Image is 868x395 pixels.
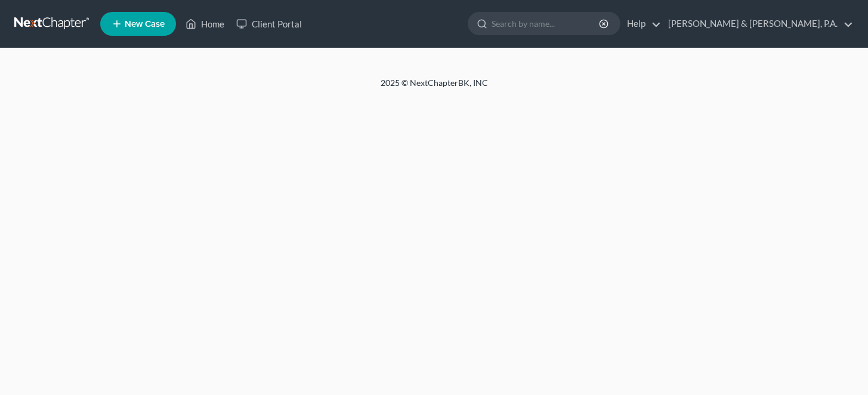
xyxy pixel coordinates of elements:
[492,13,601,35] input: Search by name...
[94,77,774,98] div: 2025 © NextChapterBK, INC
[621,13,661,35] a: Help
[230,13,308,35] a: Client Portal
[125,20,165,29] span: New Case
[180,13,230,35] a: Home
[662,13,853,35] a: [PERSON_NAME] & [PERSON_NAME], P.A.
